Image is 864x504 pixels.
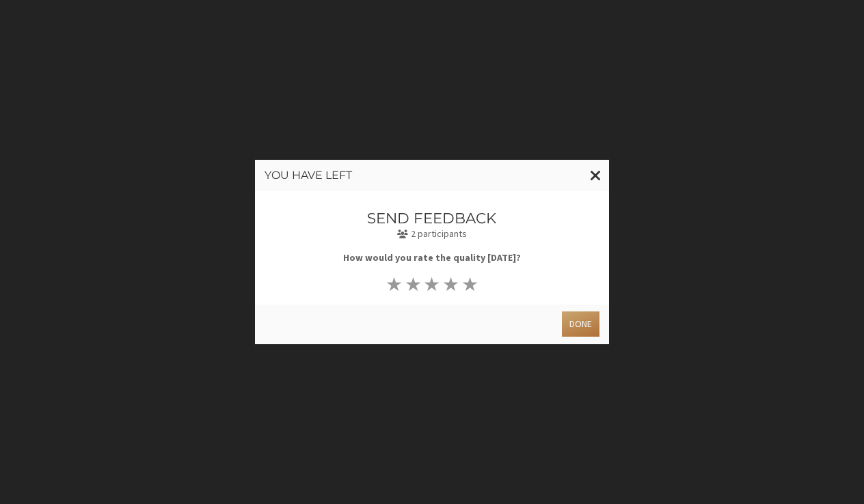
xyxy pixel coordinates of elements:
button: Close modal [582,160,609,191]
h3: Send feedback [301,210,563,226]
button: ★ [403,275,422,294]
button: ★ [461,275,480,294]
button: ★ [442,275,461,294]
p: 2 participants [301,227,563,241]
h3: You have left [265,169,599,182]
button: Done [562,311,599,337]
button: ★ [385,275,404,294]
b: How would you rate the quality [DATE]? [343,251,521,264]
button: ★ [422,275,442,294]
